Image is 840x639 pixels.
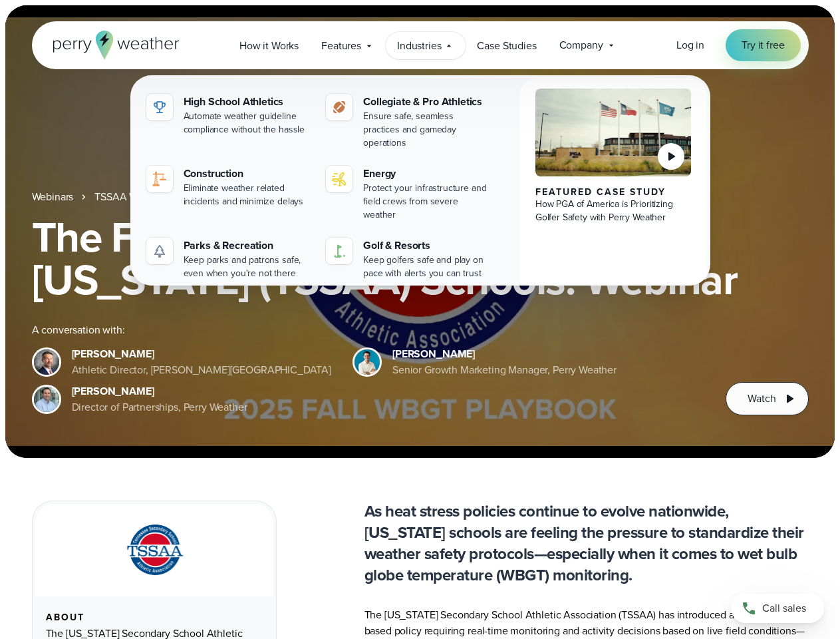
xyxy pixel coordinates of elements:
span: Features [321,38,361,54]
div: [PERSON_NAME] [72,346,332,362]
nav: Breadcrumb [32,189,809,205]
a: How it Works [228,32,310,59]
div: Construction [184,166,311,182]
div: How PGA of America is Prioritizing Golfer Safety with Perry Weather [535,198,692,224]
a: construction perry weather Construction Eliminate weather related incidents and minimize delays [141,160,316,214]
div: Featured Case Study [535,187,692,198]
img: energy-icon@2x-1.svg [331,171,347,187]
div: Energy [363,166,490,182]
a: Call sales [731,594,824,623]
img: proathletics-icon@2x-1.svg [331,99,347,115]
a: PGA of America, Frisco Campus Featured Case Study How PGA of America is Prioritizing Golfer Safet... [519,78,708,296]
span: How it Works [239,38,299,54]
div: [PERSON_NAME] [72,383,247,399]
span: Try it free [742,37,784,53]
img: Brian Wyatt [34,349,59,375]
a: Collegiate & Pro Athletics Ensure safe, seamless practices and gameday operations [321,89,495,155]
a: Case Studies [466,32,547,59]
img: golf-iconV2.svg [331,243,347,259]
a: TSSAA WBGT Fall Playbook [94,189,221,205]
a: Webinars [32,189,74,205]
a: High School Athletics Automate weather guideline compliance without the hassle [141,89,316,142]
a: Parks & Recreation Keep parks and patrons safe, even when you're not there [141,232,316,286]
div: Director of Partnerships, Perry Weather [72,399,247,415]
div: Senior Growth Marketing Manager, Perry Weather [392,362,617,378]
div: Golf & Resorts [363,238,490,254]
div: Automate weather guideline compliance without the hassle [184,110,311,136]
div: Keep parks and patrons safe, even when you're not there [184,254,311,280]
div: Ensure safe, seamless practices and gameday operations [363,110,490,150]
h1: The Fall WBGT Playbook for [US_STATE] (TSSAA) Schools: Webinar [32,216,809,301]
div: Collegiate & Pro Athletics [363,94,490,110]
div: Protect your infrastructure and field crews from severe weather [363,182,490,222]
button: Watch [726,382,808,415]
img: parks-icon-grey.svg [152,243,168,259]
div: Eliminate weather related incidents and minimize delays [184,182,311,208]
div: Keep golfers safe and play on pace with alerts you can trust [363,254,490,280]
p: As heat stress policies continue to evolve nationwide, [US_STATE] schools are feeling the pressur... [364,501,809,586]
a: Energy Protect your infrastructure and field crews from severe weather [321,160,495,227]
a: Log in [676,37,704,53]
a: Golf & Resorts Keep golfers safe and play on pace with alerts you can trust [321,232,495,286]
img: PGA of America, Frisco Campus [535,89,692,176]
div: High School Athletics [184,94,311,110]
img: Jeff Wood [34,387,59,412]
span: Company [559,37,603,53]
span: Case Studies [477,38,536,54]
a: Try it free [726,29,800,61]
img: TSSAA-Tennessee-Secondary-School-Athletic-Association.svg [110,520,199,580]
div: About [46,612,263,623]
div: [PERSON_NAME] [392,346,617,362]
span: Watch [748,391,775,407]
div: A conversation with: [32,322,705,338]
span: Log in [676,37,704,53]
div: Athletic Director, [PERSON_NAME][GEOGRAPHIC_DATA] [72,362,332,378]
span: Call sales [762,600,806,616]
img: construction perry weather [152,171,168,187]
div: Parks & Recreation [184,238,311,254]
img: highschool-icon.svg [152,99,168,115]
span: Industries [397,38,441,54]
img: Spencer Patton, Perry Weather [354,349,380,375]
